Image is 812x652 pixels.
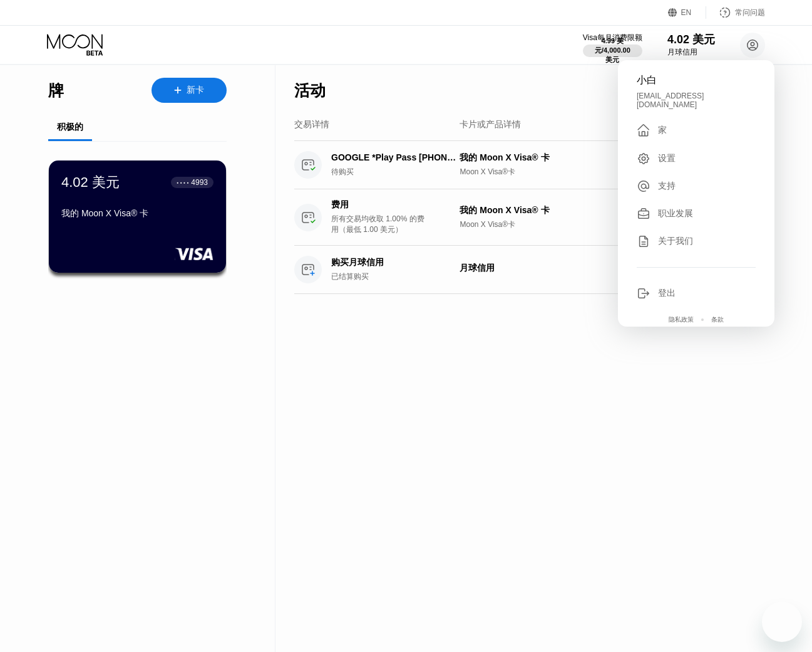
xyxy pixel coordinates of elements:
font: Moon X Visa®卡 [460,167,515,176]
font: 4.02 美元 [61,174,120,190]
font: ● ● ● ● [177,181,189,184]
font: 家 [658,125,667,135]
font:  [637,124,650,137]
font: GOOGLE *Play Pass [PHONE_NUMBER] 美国 [331,152,519,162]
div: 登出 [637,287,756,300]
div: 4.02 美元● ● ● ●4993我的 Moon X Visa® 卡 [49,160,226,273]
font: Visa每月消费限额 [583,33,642,42]
font: 支持 [658,181,676,191]
div: 职业发展 [637,207,756,221]
div: 设置 [637,152,756,166]
font: 待购买 [331,167,354,176]
font: 我的 Moon X Visa® 卡 [460,152,549,162]
font: 4,000.00 美元 [604,46,632,63]
div:  [637,123,650,138]
div: 积极的 [57,122,83,133]
font: 活动 [294,81,326,99]
font: 4.99 美元 [595,37,624,54]
font: 购买月球信用 [331,257,384,267]
div: 购买月球信用已结算购买月球信用[DATE]上午 11:4010.01 美元 [294,246,765,294]
font: / [602,46,604,54]
font: 交易详情 [294,119,329,129]
div: 条款 [711,315,724,324]
font: 条款 [711,316,724,323]
font: 卡片或产品详情 [460,119,521,129]
font: EN [681,8,692,17]
div: 家 [637,123,756,138]
font: 4993 [191,178,208,187]
font: 设置 [658,153,676,163]
div: 常问问题 [706,6,765,19]
font: 常问问题 [735,8,765,17]
div: 4.02 美元月球信用 [667,32,715,58]
iframe: 用于启动消息传送窗口的按钮，正在对话 [762,602,802,642]
font: 职业发展 [658,208,693,218]
font: 我的 Moon X Visa® 卡 [460,205,549,215]
font: 所有交易均收取 1.00% 的费用（最低 1.00 美元） [331,214,424,234]
div: 支持 [637,179,756,193]
font: 已结算购买 [331,272,369,281]
div: GOOGLE *Play Pass [PHONE_NUMBER] 美国待购买我的 Moon X Visa® 卡Moon X Visa®卡[DATE]上午 11:574.99美元 [294,141,765,189]
div: 关于我们 [637,234,756,248]
font: 新卡 [187,85,204,95]
font: 积极的 [57,122,83,132]
font: 4.02 美元 [667,33,715,46]
font: 隐私政策 [669,316,694,323]
div: 费用所有交易均收取 1.00% 的费用（最低 1.00 美元）我的 Moon X Visa® 卡Moon X Visa®卡[DATE]上午 11:571.00 美元 [294,189,765,246]
div: EN [668,6,706,19]
font: 月球信用 [460,263,495,273]
font: 关于我们 [658,236,693,246]
div: Visa每月消费限额4.99 美元/4,000.00 美元 [583,33,642,57]
font: Moon X Visa®卡 [460,220,515,229]
font: 牌 [48,81,64,99]
font: 费用 [331,199,349,209]
font: [EMAIL_ADDRESS][DOMAIN_NAME] [637,92,704,109]
font: 登出 [658,288,676,298]
div: 隐私政策 [669,315,694,324]
div: 新卡 [152,78,227,103]
font: 月球信用 [667,48,697,56]
font: 小白 [637,75,657,85]
font: 我的 Moon X Visa® 卡 [61,208,148,218]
